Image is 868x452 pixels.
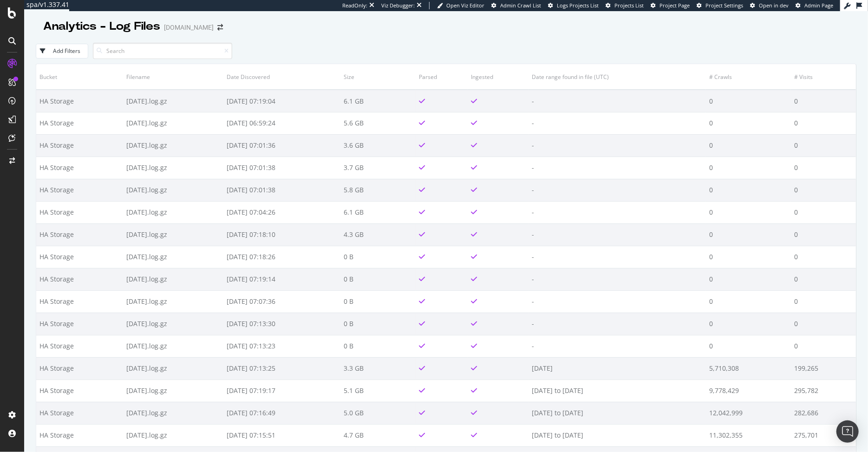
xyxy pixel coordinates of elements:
td: 0 [706,335,790,357]
td: 0 [791,201,856,223]
th: Filename [123,64,223,90]
td: [DATE] 06:59:24 [223,112,340,134]
div: Analytics - Log Files [43,19,160,34]
td: 9,778,429 [706,380,790,402]
td: 0 [791,157,856,179]
td: 0 [791,246,856,268]
span: Open Viz Editor [446,2,484,9]
td: - [529,90,706,112]
td: - [529,313,706,335]
td: 4.3 GB [340,223,415,246]
td: 5.0 GB [340,402,415,424]
td: HA Storage [36,380,123,402]
td: 0 B [340,290,415,313]
th: Parsed [416,64,468,90]
td: HA Storage [36,335,123,357]
td: HA Storage [36,90,123,112]
td: 12,042,999 [706,402,790,424]
td: [DATE].log.gz [123,313,223,335]
td: 0 [791,268,856,290]
td: [DATE] to [DATE] [529,424,706,446]
td: 6.1 GB [340,201,415,223]
td: HA Storage [36,402,123,424]
td: [DATE] 07:19:17 [223,380,340,402]
td: 0 [706,179,790,201]
th: Bucket [36,64,123,90]
td: [DATE] 07:13:23 [223,335,340,357]
div: [DOMAIN_NAME] [164,23,214,32]
td: 0 [706,90,790,112]
div: arrow-right-arrow-left [217,24,223,31]
td: [DATE] to [DATE] [529,402,706,424]
td: 0 [791,134,856,157]
td: [DATE].log.gz [123,402,223,424]
td: 5.6 GB [340,112,415,134]
th: # Visits [791,64,856,90]
td: 295,782 [791,380,856,402]
td: [DATE] 07:18:10 [223,223,340,246]
td: [DATE].log.gz [123,90,223,112]
td: 0 [706,290,790,313]
td: 0 [706,223,790,246]
td: - [529,246,706,268]
td: [DATE] 07:01:38 [223,179,340,201]
td: - [529,134,706,157]
td: 199,265 [791,357,856,380]
td: [DATE] 07:04:26 [223,201,340,223]
a: Project Settings [697,2,743,9]
td: 5.1 GB [340,380,415,402]
a: Logs Projects List [548,2,599,9]
td: 0 [791,90,856,112]
td: 0 B [340,313,415,335]
td: HA Storage [36,313,123,335]
td: [DATE].log.gz [123,290,223,313]
div: Open Intercom Messenger [836,420,859,443]
td: - [529,335,706,357]
input: Search [93,43,232,59]
td: [DATE].log.gz [123,335,223,357]
span: Admin Page [804,2,833,9]
td: 0 [791,335,856,357]
span: Logs Projects List [557,2,599,9]
td: HA Storage [36,424,123,446]
td: [DATE] 07:18:26 [223,246,340,268]
span: Open in dev [759,2,789,9]
td: [DATE].log.gz [123,246,223,268]
td: HA Storage [36,134,123,157]
td: 4.7 GB [340,424,415,446]
td: 0 [791,313,856,335]
td: HA Storage [36,112,123,134]
td: [DATE] [529,357,706,380]
td: 282,686 [791,402,856,424]
a: Admin Page [796,2,833,9]
span: Project Settings [705,2,743,9]
td: 0 [706,201,790,223]
th: Date range found in file (UTC) [529,64,706,90]
td: [DATE].log.gz [123,179,223,201]
td: - [529,157,706,179]
td: [DATE].log.gz [123,223,223,246]
span: Admin Crawl List [500,2,541,9]
td: [DATE] to [DATE] [529,380,706,402]
td: - [529,268,706,290]
td: - [529,223,706,246]
td: HA Storage [36,357,123,380]
td: [DATE].log.gz [123,112,223,134]
td: [DATE].log.gz [123,424,223,446]
td: HA Storage [36,157,123,179]
td: 0 [706,268,790,290]
td: [DATE].log.gz [123,201,223,223]
td: [DATE] 07:01:38 [223,157,340,179]
th: # Crawls [706,64,790,90]
th: Size [340,64,415,90]
td: [DATE] 07:13:30 [223,313,340,335]
td: [DATE] 07:15:51 [223,424,340,446]
td: HA Storage [36,201,123,223]
span: Project Page [659,2,690,9]
a: Open in dev [750,2,789,9]
td: 0 B [340,268,415,290]
td: 5,710,308 [706,357,790,380]
td: 0 [791,179,856,201]
td: 5.8 GB [340,179,415,201]
td: HA Storage [36,290,123,313]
